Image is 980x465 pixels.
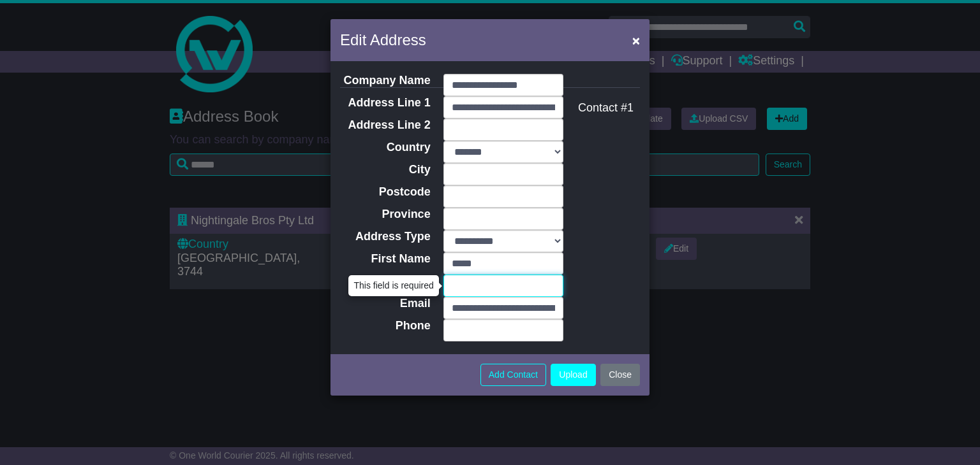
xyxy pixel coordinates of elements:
label: First Name [330,252,437,266]
h5: Edit Address [340,29,426,52]
label: City [330,163,437,177]
label: Address Line 2 [330,118,437,132]
div: This field is required [349,276,438,296]
label: Address Type [330,230,437,244]
label: Company Name [330,74,437,88]
label: Email [330,297,437,311]
button: Close [626,27,646,54]
label: Province [330,208,437,222]
label: Phone [330,319,437,333]
label: Postcode [330,185,437,199]
span: × [632,33,640,48]
label: Last Name [330,275,437,289]
span: Contact #1 [578,101,634,114]
button: Upload [551,364,595,386]
label: Address Line 1 [330,96,437,110]
button: Close [600,364,640,386]
button: Add Contact [480,364,546,386]
label: Country [330,141,437,155]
